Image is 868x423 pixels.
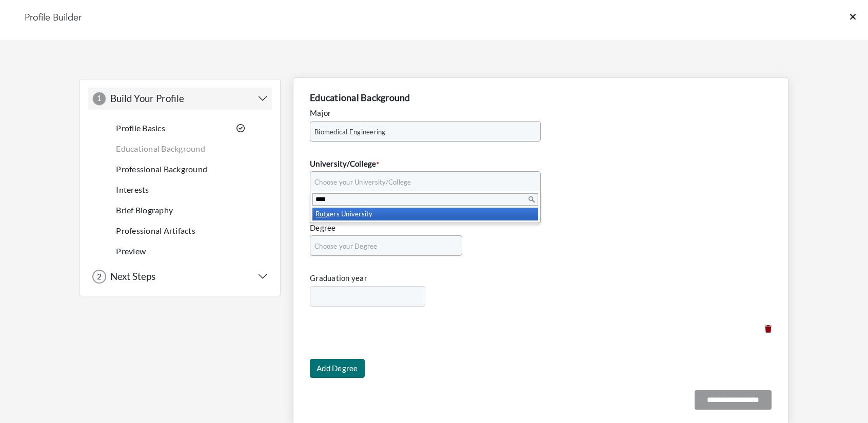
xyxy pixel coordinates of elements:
[92,270,268,284] button: 2 Next Steps
[314,236,448,256] span: Choose your Degree
[310,158,379,170] label: University/College
[310,222,336,234] label: Degree
[92,92,106,106] div: 1
[312,208,538,220] li: ers University
[92,92,268,106] button: 1 Build Your Profile
[377,160,379,168] abbr: required
[92,270,106,284] div: 2
[314,122,527,142] span: Biomedical Engineering
[106,93,184,105] h5: Build Your Profile
[310,359,365,378] a: Add Degree
[310,107,331,119] label: Major
[116,123,165,133] a: Profile Basics
[314,172,527,192] span: Choose your University/College
[106,271,155,283] h5: Next Steps
[310,272,367,284] label: Graduation year
[315,210,330,218] em: Rutg
[310,92,772,104] h4: Educational Background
